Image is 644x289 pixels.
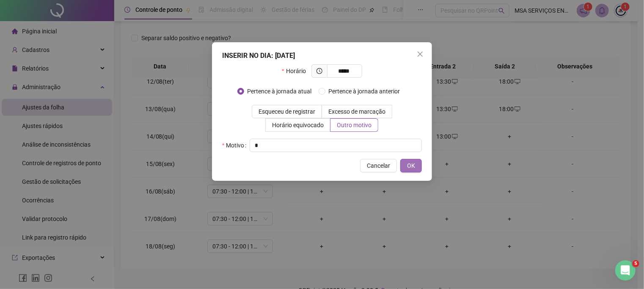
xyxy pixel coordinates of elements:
[222,139,250,152] label: Motivo
[316,68,322,74] span: clock-circle
[417,51,424,57] span: close
[282,64,311,78] label: Horário
[222,51,422,61] div: INSERIR NO DIA : [DATE]
[400,159,422,172] button: OK
[259,108,315,115] span: Esqueceu de registrar
[244,87,315,96] span: Pertence à jornada atual
[407,161,415,170] span: OK
[328,108,385,115] span: Excesso de marcação
[337,122,372,128] span: Outro motivo
[615,260,636,281] iframe: Intercom live chat
[272,122,324,128] span: Horário equivocado
[367,161,390,170] span: Cancelar
[413,47,427,61] button: Close
[633,260,639,267] span: 5
[360,159,397,172] button: Cancelar
[325,87,404,96] span: Pertence à jornada anterior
